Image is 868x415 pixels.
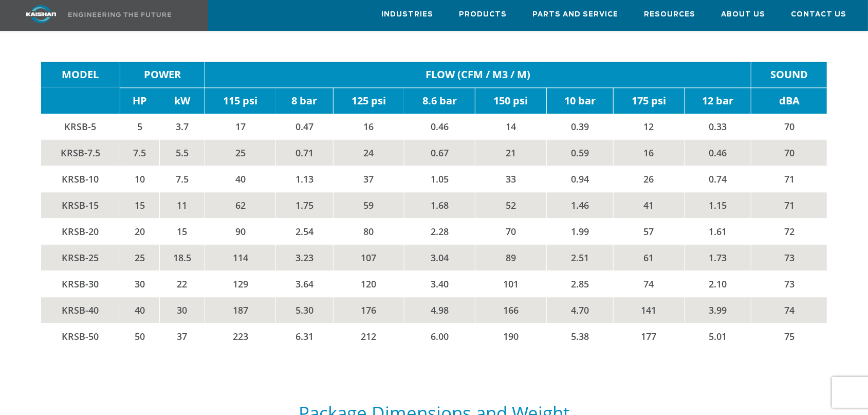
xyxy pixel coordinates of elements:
[685,139,751,166] td: 0.46
[685,244,751,270] td: 1.73
[404,297,475,323] td: 4.98
[205,323,276,349] td: 223
[547,323,614,349] td: 5.38
[475,297,547,323] td: 166
[751,114,827,140] td: 70
[404,218,475,244] td: 2.28
[276,192,333,218] td: 1.75
[613,192,685,218] td: 41
[41,218,120,244] td: KRSB-20
[120,192,160,218] td: 15
[644,9,696,21] span: Resources
[613,270,685,297] td: 74
[613,297,685,323] td: 141
[751,87,827,114] td: dBA
[685,323,751,349] td: 5.01
[276,166,333,192] td: 1.13
[685,192,751,218] td: 1.15
[613,323,685,349] td: 177
[751,192,827,218] td: 71
[475,114,547,140] td: 14
[159,192,205,218] td: 11
[68,12,171,17] img: Engineering the future
[613,244,685,270] td: 61
[722,1,766,28] a: About Us
[333,323,404,349] td: 212
[404,114,475,140] td: 0.46
[41,192,120,218] td: KRSB-15
[159,323,205,349] td: 37
[333,297,404,323] td: 176
[533,1,619,28] a: Parts and Service
[159,218,205,244] td: 15
[751,297,827,323] td: 74
[685,218,751,244] td: 1.61
[333,114,404,140] td: 16
[205,218,276,244] td: 90
[333,166,404,192] td: 37
[120,323,160,349] td: 50
[120,166,160,192] td: 10
[382,1,434,28] a: Industries
[205,139,276,166] td: 25
[41,323,120,349] td: KRSB-50
[159,87,205,114] td: kW
[791,9,847,21] span: Contact Us
[41,114,120,140] td: KRSB-5
[120,114,160,140] td: 5
[276,87,333,114] td: 8 bar
[333,87,404,114] td: 125 psi
[404,139,475,166] td: 0.67
[547,166,614,192] td: 0.94
[547,139,614,166] td: 0.59
[547,192,614,218] td: 1.46
[613,139,685,166] td: 16
[159,270,205,297] td: 22
[120,218,160,244] td: 20
[404,87,475,114] td: 8.6 bar
[205,166,276,192] td: 40
[276,218,333,244] td: 2.54
[613,114,685,140] td: 12
[120,244,160,270] td: 25
[751,166,827,192] td: 71
[382,9,434,21] span: Industries
[475,87,547,114] td: 150 psi
[547,87,614,114] td: 10 bar
[333,270,404,297] td: 120
[547,270,614,297] td: 2.85
[685,114,751,140] td: 0.33
[475,323,547,349] td: 190
[205,114,276,140] td: 17
[120,62,205,88] td: POWER
[751,323,827,349] td: 75
[120,87,160,114] td: HP
[276,270,333,297] td: 3.64
[333,139,404,166] td: 24
[120,297,160,323] td: 40
[276,297,333,323] td: 5.30
[41,166,120,192] td: KRSB-10
[685,166,751,192] td: 0.74
[613,87,685,114] td: 175 psi
[475,218,547,244] td: 70
[644,1,696,28] a: Resources
[333,218,404,244] td: 80
[613,166,685,192] td: 26
[276,139,333,166] td: 0.71
[751,218,827,244] td: 72
[459,1,507,28] a: Products
[751,62,827,88] td: SOUND
[459,9,507,21] span: Products
[547,114,614,140] td: 0.39
[205,270,276,297] td: 129
[547,297,614,323] td: 4.70
[791,1,847,28] a: Contact Us
[533,9,619,21] span: Parts and Service
[333,192,404,218] td: 59
[276,114,333,140] td: 0.47
[41,244,120,270] td: KRSB-25
[722,9,766,21] span: About Us
[475,166,547,192] td: 33
[41,62,120,88] td: MODEL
